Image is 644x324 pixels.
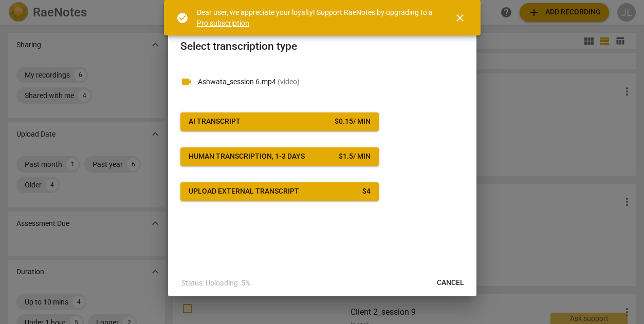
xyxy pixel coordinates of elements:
[176,12,189,24] span: check_circle
[278,78,300,86] span: ( video )
[454,12,466,24] span: close
[189,117,241,127] div: AI Transcript
[189,151,305,162] div: Human transcription, 1-3 days
[448,6,472,30] button: Close
[335,117,371,127] div: $ 0.15 / min
[197,7,435,28] div: Dear user, we appreciate your loyalty! Support RaeNotes by upgrading to a
[362,186,371,197] div: $ 4
[180,182,379,201] button: Upload external transcript$4
[180,40,464,53] h2: Select transcription type
[339,151,371,162] div: $ 1.5 / min
[189,186,299,197] div: Upload external transcript
[198,77,464,87] p: Ashwata_session 6.mp4(video)
[180,147,379,166] button: Human transcription, 1-3 days$1.5/ min
[197,19,249,27] a: Pro subscription
[180,112,379,131] button: AI Transcript$0.15/ min
[437,278,464,288] span: Cancel
[180,75,193,88] span: videocam
[181,278,250,289] p: Status: Uploading: 5%
[429,274,472,292] button: Cancel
